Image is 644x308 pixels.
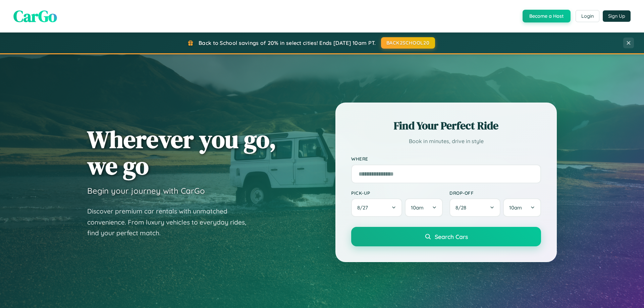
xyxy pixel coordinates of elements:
label: Drop-off [449,190,541,196]
button: 8/27 [351,198,402,217]
button: Search Cars [351,227,541,246]
span: 8 / 27 [357,204,371,211]
button: 8/28 [449,198,500,217]
span: CarGo [13,5,57,27]
p: Discover premium car rentals with unmatched convenience. From luxury vehicles to everyday rides, ... [87,206,255,239]
button: 10am [503,198,541,217]
button: Sign Up [603,10,631,22]
p: Book in minutes, drive in style [351,136,541,146]
h1: Wherever you go, we go [87,126,276,179]
span: 8 / 28 [455,204,470,211]
h2: Find Your Perfect Ride [351,118,541,133]
label: Where [351,156,541,162]
span: 10am [411,204,424,211]
label: Pick-up [351,190,443,196]
button: 10am [405,198,443,217]
button: Become a Host [523,10,571,22]
span: Back to School savings of 20% in select cities! Ends [DATE] 10am PT. [199,40,376,46]
h3: Begin your journey with CarGo [87,186,205,196]
button: BACK2SCHOOL20 [381,37,435,49]
span: Search Cars [435,233,468,240]
span: 10am [509,204,522,211]
button: Login [576,10,599,22]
